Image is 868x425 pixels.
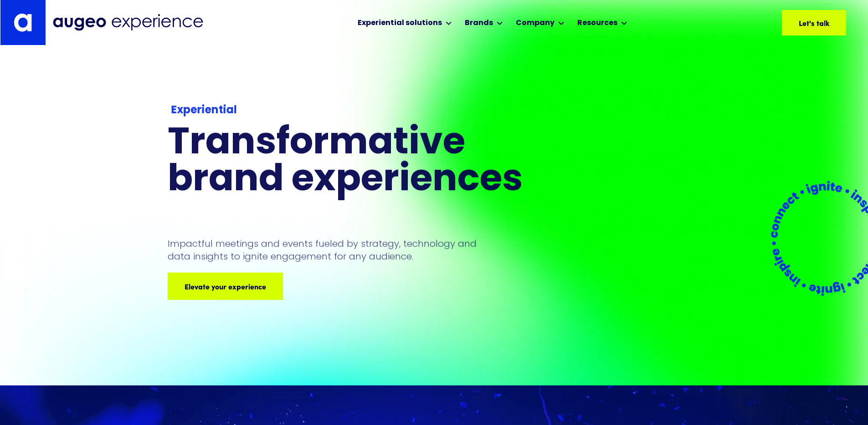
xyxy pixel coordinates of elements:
[171,102,558,118] div: Experiential
[465,18,493,29] div: Brands
[14,13,32,32] img: Augeo's "a" monogram decorative logo in white.
[53,14,203,31] img: Augeo Experience business unit full logo in midnight blue.
[782,10,846,35] a: Let's talk
[516,18,555,29] div: Company
[358,18,442,29] div: Experiential solutions
[168,237,481,263] p: Impactful meetings and events fueled by strategy, technology and data insights to ignite engageme...
[168,126,561,199] h1: Transformative brand experiences
[577,18,617,29] div: Resources
[168,273,283,300] a: Elevate your experience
